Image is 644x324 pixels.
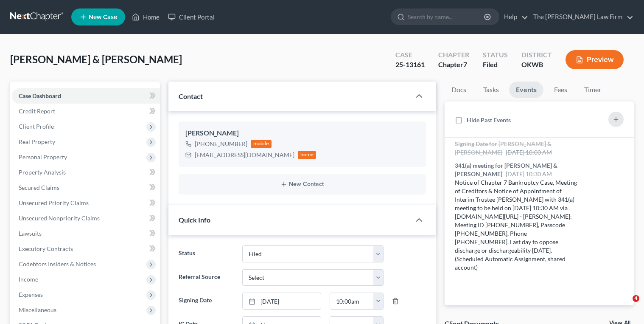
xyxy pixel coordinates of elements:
a: Case Dashboard [12,88,160,104]
span: Case Dashboard [19,92,61,99]
div: [EMAIL_ADDRESS][DOMAIN_NAME] [195,151,294,159]
div: Filed [483,60,508,70]
div: Chapter [438,50,469,60]
span: [DATE] 10:30 AM [506,170,552,177]
a: Help [500,9,528,25]
span: Credit Report [19,107,55,115]
span: Client Profile [19,123,54,130]
div: Notice of Chapter 7 Bankruptcy Case, Meeting of Creditors & Notice of Appointment of Interim Trus... [455,178,579,272]
label: Signing Date [174,293,238,310]
span: New Case [89,14,117,20]
span: Contact [179,92,203,100]
span: 4 [633,295,639,302]
div: 25-13161 [395,60,425,70]
span: 7 [463,60,467,68]
span: Unsecured Nonpriority Claims [19,214,100,222]
span: Codebtors Insiders & Notices [19,260,96,268]
button: New Contact [185,181,420,188]
a: Property Analysis [12,165,160,180]
span: Property Analysis [19,169,66,176]
div: OKWB [521,60,552,70]
a: Timer [577,82,608,98]
a: The [PERSON_NAME] Law Firm [529,9,633,25]
a: Unsecured Nonpriority Claims [12,211,160,226]
span: Miscellaneous [19,306,56,313]
input: Search by name... [408,9,485,25]
a: [DATE] [243,293,320,309]
button: Preview [566,50,624,69]
span: Personal Property [19,153,67,161]
span: Lawsuits [19,230,42,237]
a: Executory Contracts [12,241,160,256]
a: Credit Report [12,104,160,119]
span: Real Property [19,138,55,145]
a: Secured Claims [12,180,160,195]
span: [DATE] 10:00 AM [506,149,552,156]
a: Tasks [476,82,506,98]
div: District [521,50,552,60]
div: mobile [251,140,272,148]
div: [PERSON_NAME] [185,128,420,138]
a: Home [128,9,164,25]
span: Income [19,276,38,283]
iframe: Intercom live chat [615,295,636,316]
a: Unsecured Priority Claims [12,195,160,211]
a: Client Portal [164,9,219,25]
label: Status [174,245,238,262]
span: 341(a) meeting for [PERSON_NAME] & [PERSON_NAME] [455,162,557,177]
a: Fees [547,82,574,98]
a: Docs [445,82,473,98]
div: Case [395,50,425,60]
span: Hide Past Events [467,116,511,124]
a: Events [509,82,543,98]
div: [PHONE_NUMBER] [195,140,247,148]
span: Secured Claims [19,184,59,191]
span: Expenses [19,291,43,298]
input: -- : -- [330,293,374,309]
div: home [298,151,316,159]
div: Chapter [438,60,469,70]
div: Status [483,50,508,60]
span: Executory Contracts [19,245,73,252]
span: Quick Info [179,216,210,224]
span: Unsecured Priority Claims [19,199,89,206]
a: Lawsuits [12,226,160,241]
span: Signing Date for [PERSON_NAME] & [PERSON_NAME] [455,140,552,156]
label: Referral Source [174,269,238,286]
span: [PERSON_NAME] & [PERSON_NAME] [10,53,182,65]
